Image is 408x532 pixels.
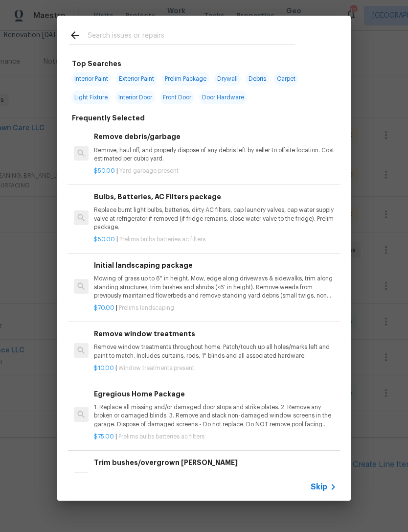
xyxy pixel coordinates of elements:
span: $75.00 [94,434,114,439]
p: 1. Replace all missing and/or damaged door stops and strike plates. 2. Remove any broken or damag... [94,403,337,428]
span: Door Hardware [199,91,247,104]
span: Exterior Paint [116,72,157,86]
span: Debris [246,72,269,86]
p: | [94,167,337,175]
h6: Bulbs, Batteries, AC Filters package [94,191,337,202]
h6: Frequently Selected [72,113,145,123]
span: $10.00 [94,365,114,371]
span: Carpet [274,72,298,86]
h6: Remove debris/garbage [94,131,337,142]
span: Prelims landscaping [119,305,174,311]
span: Yard garbage present [119,168,179,174]
span: $50.00 [94,236,115,242]
input: Search issues or repairs [88,29,295,44]
p: | [94,235,337,244]
span: Prelims bulbs batteries ac filters [118,434,204,439]
span: Light Fixture [71,91,111,104]
span: $50.00 [94,168,115,174]
p: Replace burnt light bulbs, batteries, dirty AC filters, cap laundry valves, cap water supply valv... [94,206,337,231]
h6: Egregious Home Package [94,389,337,399]
p: | [94,304,337,312]
p: Remove, haul off, and properly dispose of any debris left by seller to offsite location. Cost est... [94,146,337,163]
span: Skip [311,482,327,492]
span: Front Door [160,91,194,104]
span: Prelim Package [162,72,209,86]
span: Prelims bulbs batteries ac filters [119,236,205,242]
span: Drywall [214,72,241,86]
p: | [94,433,337,441]
span: Interior Paint [71,72,111,86]
h6: Trim bushes/overgrown [PERSON_NAME] [94,457,337,468]
p: Trim overgrown hegdes & bushes around perimeter of home giving 12" of clearance. Properly dispose... [94,472,337,488]
p: Mowing of grass up to 6" in height. Mow, edge along driveways & sidewalks, trim along standing st... [94,275,337,300]
h6: Initial landscaping package [94,260,337,271]
span: $70.00 [94,305,114,311]
span: Window treatments present [118,365,194,371]
span: Interior Door [115,91,155,104]
p: Remove window treatments throughout home. Patch/touch up all holes/marks left and paint to match.... [94,343,337,360]
p: | [94,364,337,372]
h6: Remove window treatments [94,328,337,339]
h6: Top Searches [72,58,121,69]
